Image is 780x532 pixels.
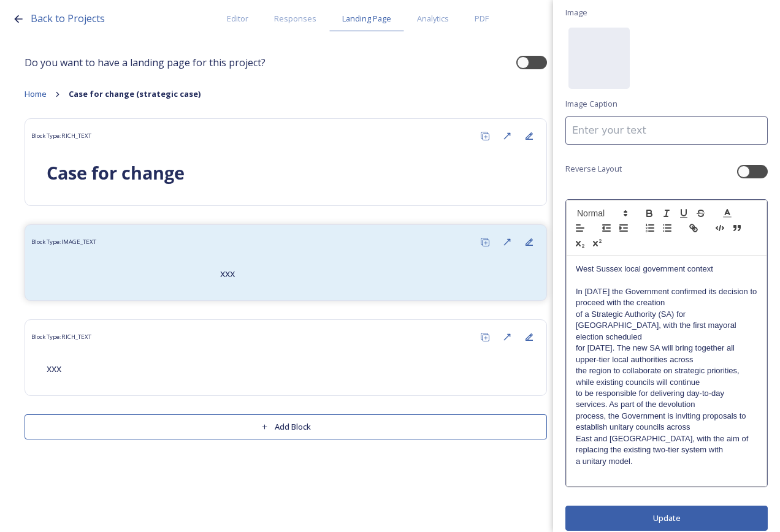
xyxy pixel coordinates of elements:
p: of a Strategic Authority (SA) for [GEOGRAPHIC_DATA], with the first mayoral election scheduled [576,309,757,343]
span: Analytics [417,13,449,25]
span: Reverse Layout [565,163,622,175]
p: West Sussex local government context [576,264,757,275]
p: process, the Government is inviting proposals to establish unitary councils across [576,411,757,433]
span: Landing Page [342,13,391,25]
p: xxx [47,362,525,376]
button: Add Block [25,414,547,439]
span: Do you want to have a landing page for this project? [25,55,266,70]
span: Block Type: RICH_TEXT [31,333,91,341]
input: Enter your text [565,116,768,145]
button: Update [565,506,768,531]
span: Editor [227,13,248,25]
p: a unitary model. [576,456,757,467]
p: to be responsible for delivering day-to-day services. As part of the devolution [576,388,757,411]
span: Home [25,88,47,99]
strong: Case for change (strategic case) [69,88,201,99]
span: Block Type: IMAGE_TEXT [31,238,96,246]
p: xxx [220,267,525,281]
span: Responses [274,13,316,25]
span: Block Type: RICH_TEXT [31,132,91,140]
span: Back to Projects [31,12,105,25]
p: In [DATE] the Government confirmed its decision to proceed with the creation [576,286,757,309]
strong: Case for change [47,161,185,184]
span: Image [565,7,587,18]
p: East and [GEOGRAPHIC_DATA], with the aim of replacing the existing two-tier system with [576,433,757,456]
p: for [DATE]. The new SA will bring together all upper-tier local authorities across [576,343,757,365]
a: Back to Projects [31,11,105,26]
span: Image Caption [565,98,617,110]
p: the region to collaborate on strategic priorities, while existing councils will continue [576,365,757,388]
span: PDF [475,13,489,25]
